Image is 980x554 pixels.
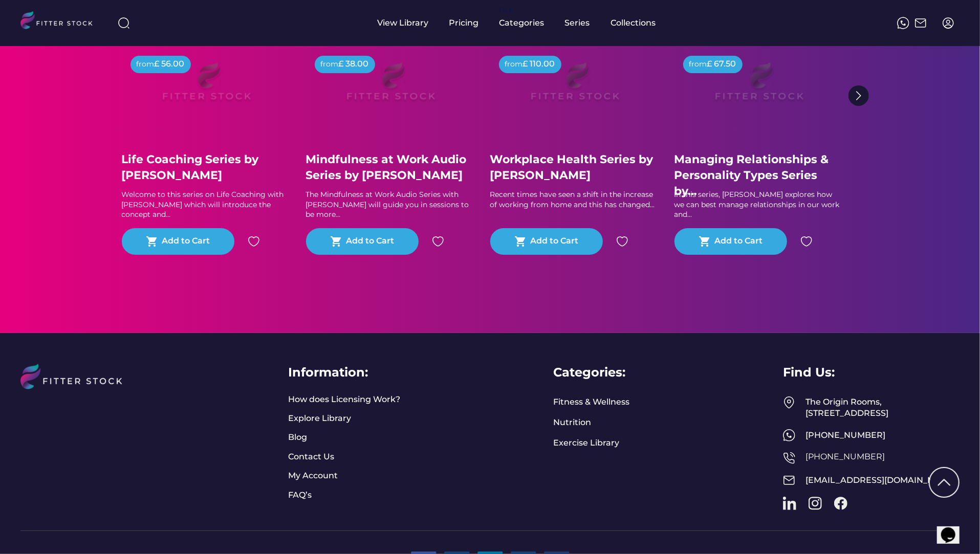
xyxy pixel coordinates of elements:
a: [PHONE_NUMBER] [805,452,885,461]
div: Pricing [449,17,479,29]
img: Frame%2079%20%281%29.svg [509,50,640,123]
div: Categories [499,17,545,29]
div: View Library [378,17,429,29]
img: meteor-icons_whatsapp%20%281%29.svg [897,17,909,29]
img: Frame%2051.svg [914,17,927,29]
img: heart.svg [432,235,444,248]
a: Exercise Library [553,437,619,449]
img: search-normal%203.svg [118,17,130,29]
div: Add to Cart [714,235,763,248]
div: The Origin Rooms, [STREET_ADDRESS] [805,396,960,419]
img: heart.svg [248,235,260,248]
a: How does Licensing Work? [288,394,400,405]
img: Frame%2051.svg [783,474,795,486]
img: Frame%2050.svg [783,452,795,464]
iframe: chat widget [937,513,970,544]
div: Series [565,17,591,29]
button: shopping_cart [146,235,158,248]
img: profile-circle.svg [942,17,954,29]
div: Add to Cart [530,235,578,248]
div: Collections [611,17,656,29]
div: Life Coaching Series by [PERSON_NAME] [122,152,291,184]
div: from [689,59,707,70]
img: Frame%2079%20%281%29.svg [693,50,824,123]
div: The Mindfulness at Work Audio Series with [PERSON_NAME] will guide you in sessions to be more... [306,190,475,220]
a: Blog [288,432,314,443]
div: from [505,59,523,70]
a: Contact Us [288,451,334,462]
a: Fitness & Wellness [553,396,629,408]
div: In this series, [PERSON_NAME] explores how we can best manage relationships in our work and... [674,190,843,220]
img: Frame%2079%20%281%29.svg [141,50,272,123]
a: Explore Library [288,413,351,424]
div: Add to Cart [162,235,210,248]
div: Find Us: [783,364,835,381]
img: heart.svg [800,235,813,248]
img: Frame%2079%20%281%29.svg [325,50,456,123]
div: fvck [499,5,513,15]
div: Recent times have seen a shift in the increase of working from home and this has changed... [490,190,659,210]
img: meteor-icons_whatsapp%20%281%29.svg [783,429,795,441]
img: Group%201000002322%20%281%29.svg [848,85,869,106]
div: from [321,59,339,70]
a: FAQ’s [288,490,314,501]
div: Managing Relationships & Personality Types Series by... [674,152,843,199]
button: shopping_cart [699,235,711,248]
a: [EMAIL_ADDRESS][DOMAIN_NAME] [805,475,956,485]
div: Mindfulness at Work Audio Series by [PERSON_NAME] [306,152,475,184]
img: Group%201000002322%20%281%29.svg [930,468,959,497]
div: [PHONE_NUMBER] [805,430,960,441]
div: from [137,59,155,70]
img: LOGO%20%281%29.svg [20,364,135,414]
a: My Account [288,470,338,481]
div: Add to Cart [346,235,394,248]
button: shopping_cart [330,235,342,248]
img: LOGO.svg [20,11,101,32]
img: heart.svg [616,235,628,248]
div: Information: [288,364,368,381]
button: shopping_cart [514,235,527,248]
a: Nutrition [553,417,591,428]
div: Welcome to this series on Life Coaching with [PERSON_NAME] which will introduce the concept and... [122,190,291,220]
div: Workplace Health Series by [PERSON_NAME] [490,152,659,184]
img: Frame%2049.svg [783,396,795,409]
div: Categories: [553,364,625,381]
